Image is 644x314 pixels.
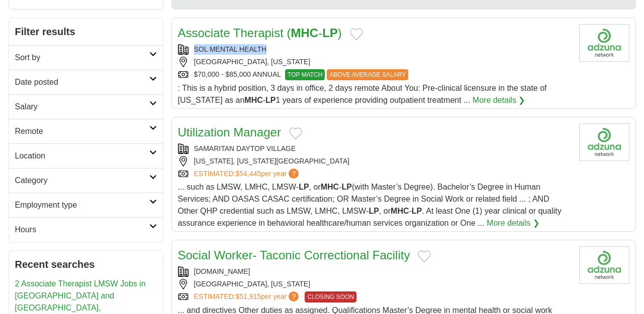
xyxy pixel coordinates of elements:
button: Add to favorite jobs [418,250,431,262]
a: Hours [9,217,163,242]
strong: LP [299,183,309,191]
h2: Filter results [9,18,163,45]
strong: MHC [244,96,262,104]
a: Sort by [9,45,163,70]
strong: LP [341,183,351,191]
a: Utilization Manager [178,125,281,139]
h2: Location [15,150,149,162]
span: ABOVE AVERAGE SALARY [327,69,408,80]
span: TOP MATCH [285,69,325,80]
a: Category [9,168,163,193]
h2: Sort by [15,52,149,64]
img: Company logo [579,123,629,161]
strong: LP [369,207,379,215]
span: ? [289,169,299,179]
div: [US_STATE], [US_STATE][GEOGRAPHIC_DATA] [178,156,571,167]
strong: MHC [291,26,319,40]
span: : This is a hybrid position, 3 days in office, 2 days remote About You: Pre-clinical licensure in... [178,84,547,104]
button: Add to favorite jobs [350,28,363,40]
span: ... such as LMSW, LMHC, LMSW- , or - (with Master’s Degree). Bachelor’s Degree in Human Services;... [178,183,562,227]
h2: Employment type [15,199,149,211]
span: $54,445 [235,170,261,178]
h2: Salary [15,101,149,113]
img: Company logo [579,24,629,62]
a: Salary [9,94,163,119]
div: [GEOGRAPHIC_DATA], [US_STATE] [178,57,571,67]
div: SAMARITAN DAYTOP VILLAGE [178,143,571,154]
a: Location [9,143,163,168]
h2: Category [15,175,149,187]
img: Company logo [579,246,629,284]
a: Associate Therapist (MHC-LP) [178,26,342,40]
strong: MHC [321,183,339,191]
div: [DOMAIN_NAME] [178,266,571,277]
strong: LP [265,96,275,104]
a: Social Worker- Taconic Correctional Facility [178,248,410,262]
a: More details ❯ [487,217,539,229]
a: Date posted [9,70,163,94]
a: Remote [9,119,163,143]
h2: Remote [15,125,149,137]
h2: Hours [15,224,149,236]
span: ? [289,291,299,301]
h2: Date posted [15,76,149,88]
strong: LP [322,26,338,40]
span: $51,915 [235,292,261,300]
a: ESTIMATED:$54,445per year? [194,169,301,179]
a: Employment type [9,193,163,217]
div: $70,000 - $85,000 ANNUAL [178,69,571,80]
h2: Recent searches [15,257,157,272]
div: [GEOGRAPHIC_DATA], [US_STATE] [178,279,571,289]
a: More details ❯ [473,94,525,106]
button: Add to favorite jobs [289,127,302,139]
strong: MHC [391,207,409,215]
a: ESTIMATED:$51,915per year? [194,291,301,302]
span: CLOSING SOON [305,291,356,302]
strong: LP [412,207,422,215]
div: SOL MENTAL HEALTH [178,44,571,55]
